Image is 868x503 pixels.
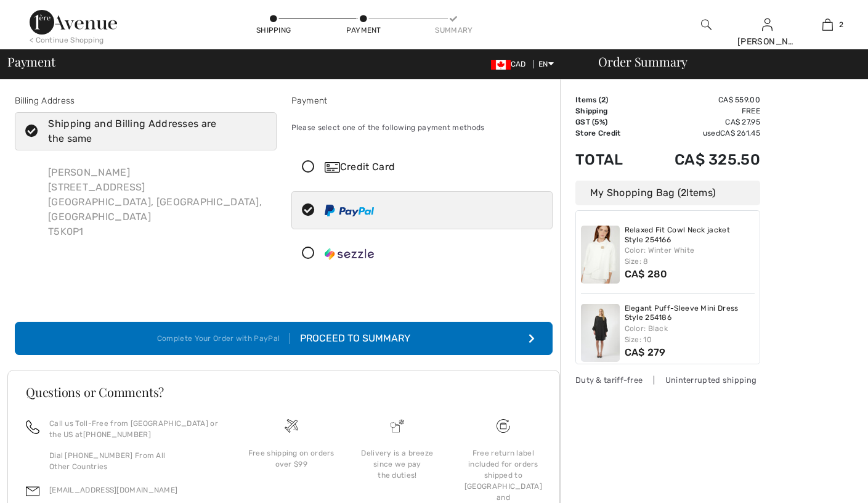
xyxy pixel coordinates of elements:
td: Store Credit [575,128,641,139]
div: [PERSON_NAME] [STREET_ADDRESS] [GEOGRAPHIC_DATA], [GEOGRAPHIC_DATA], [GEOGRAPHIC_DATA] T5K0P1 [38,155,277,249]
a: 2 [798,17,858,32]
div: Order Summary [583,55,861,68]
span: 2 [839,19,843,30]
td: CA$ 27.95 [641,117,760,128]
a: [EMAIL_ADDRESS][DOMAIN_NAME] [49,486,177,494]
div: Color: Winter White Size: 8 [625,245,755,267]
span: CA$ 280 [625,268,668,280]
span: CAD [491,60,531,68]
span: CA$ 261.45 [720,129,760,137]
a: [PHONE_NUMBER] [83,430,151,439]
span: EN [538,60,554,68]
img: Delivery is a breeze since we pay the duties! [391,419,404,433]
div: Color: Black Size: 10 [625,323,755,345]
div: Proceed to Summary [290,331,410,346]
img: Free shipping on orders over $99 [497,419,510,433]
a: Elegant Puff-Sleeve Mini Dress Style 254186 [625,304,755,323]
div: Shipping [255,25,292,36]
td: Shipping [575,105,641,117]
div: Payment [291,94,553,107]
img: My Info [762,17,773,32]
div: Delivery is a breeze since we pay the duties! [354,448,440,481]
img: Credit Card [325,162,340,173]
div: Duty & tariff-free | Uninterrupted shipping [575,374,760,386]
img: Elegant Puff-Sleeve Mini Dress Style 254186 [581,304,620,362]
span: Payment [7,55,55,68]
img: Canadian Dollar [491,60,511,70]
div: < Continue Shopping [30,35,104,46]
td: GST (5%) [575,117,641,128]
div: My Shopping Bag ( Items) [575,181,760,205]
td: Free [641,105,760,117]
button: Complete Your Order with PayPal Proceed to Summary [15,322,553,355]
span: 2 [681,187,686,198]
td: CA$ 325.50 [641,139,760,181]
div: Summary [435,25,472,36]
img: email [26,485,39,498]
td: Total [575,139,641,181]
img: 1ère Avenue [30,10,117,35]
td: Items ( ) [575,94,641,105]
p: Dial [PHONE_NUMBER] From All Other Countries [49,450,224,472]
img: Free shipping on orders over $99 [285,419,298,433]
div: Payment [345,25,382,36]
div: Free shipping on orders over $99 [248,448,335,470]
span: CA$ 279 [625,346,666,358]
a: Sign In [762,18,773,30]
div: Billing Address [15,94,277,107]
h3: Questions or Comments? [26,386,541,398]
img: Sezzle [325,248,374,260]
p: Call us Toll-Free from [GEOGRAPHIC_DATA] or the US at [49,418,224,440]
td: used [641,128,760,139]
img: search the website [701,17,712,32]
div: [PERSON_NAME] [737,35,797,48]
img: My Bag [822,17,833,32]
img: call [26,420,39,434]
div: Complete Your Order with PayPal [157,333,290,344]
div: Shipping and Billing Addresses are the same [48,117,258,146]
td: CA$ 559.00 [641,94,760,105]
img: PayPal [325,205,374,216]
a: Relaxed Fit Cowl Neck jacket Style 254166 [625,226,755,245]
div: Please select one of the following payment methods [291,112,553,143]
span: 2 [601,96,606,104]
img: Relaxed Fit Cowl Neck jacket Style 254166 [581,226,620,284]
div: Credit Card [325,160,544,174]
